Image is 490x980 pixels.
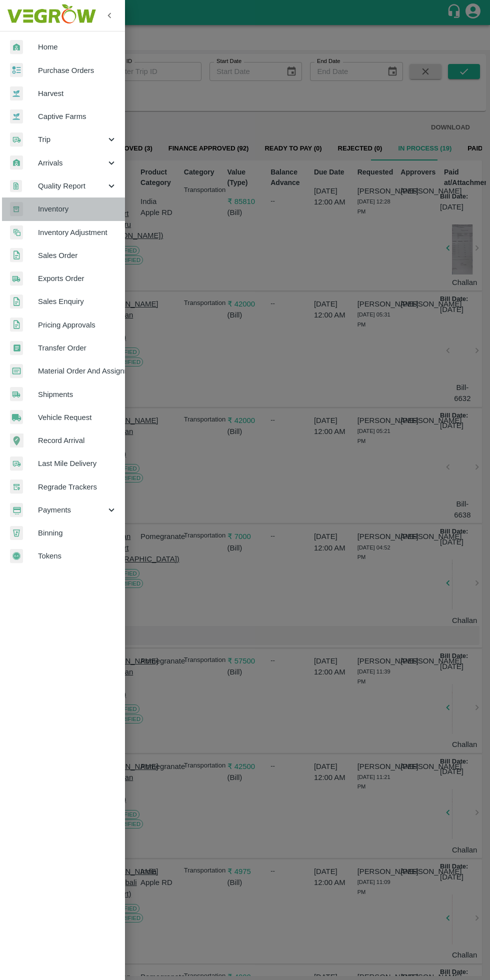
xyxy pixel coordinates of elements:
[10,387,23,401] img: shipments
[10,202,23,216] img: whInventory
[38,250,117,261] span: Sales Order
[10,433,23,447] img: recordArrival
[10,86,23,101] img: harvest
[38,458,117,469] span: Last Mile Delivery
[10,341,23,355] img: whTransfer
[38,412,117,423] span: Vehicle Request
[38,134,106,145] span: Trip
[10,364,23,378] img: centralMaterial
[38,481,117,492] span: Regrade Trackers
[38,319,117,330] span: Pricing Approvals
[10,410,23,424] img: vehicle
[10,503,23,517] img: payment
[38,365,117,376] span: Material Order And Assignment
[10,526,23,540] img: bin
[10,40,23,54] img: whArrival
[10,63,23,77] img: reciept
[10,248,23,262] img: sales
[10,317,23,332] img: sales
[38,227,117,238] span: Inventory Adjustment
[38,527,117,538] span: Binning
[10,456,23,471] img: delivery
[38,296,117,307] span: Sales Enquiry
[38,157,106,168] span: Arrivals
[10,479,23,494] img: whTracker
[38,342,117,353] span: Transfer Order
[38,203,117,214] span: Inventory
[10,549,23,563] img: tokens
[38,111,117,122] span: Captive Farms
[38,550,117,561] span: Tokens
[38,88,117,99] span: Harvest
[38,180,106,191] span: Quality Report
[10,132,23,147] img: delivery
[38,389,117,400] span: Shipments
[10,155,23,170] img: whArrival
[10,294,23,309] img: sales
[10,180,22,192] img: qualityReport
[38,504,106,515] span: Payments
[38,41,117,52] span: Home
[10,109,23,124] img: harvest
[10,225,23,239] img: inventory
[38,65,117,76] span: Purchase Orders
[38,435,117,446] span: Record Arrival
[38,273,117,284] span: Exports Order
[10,271,23,286] img: shipments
